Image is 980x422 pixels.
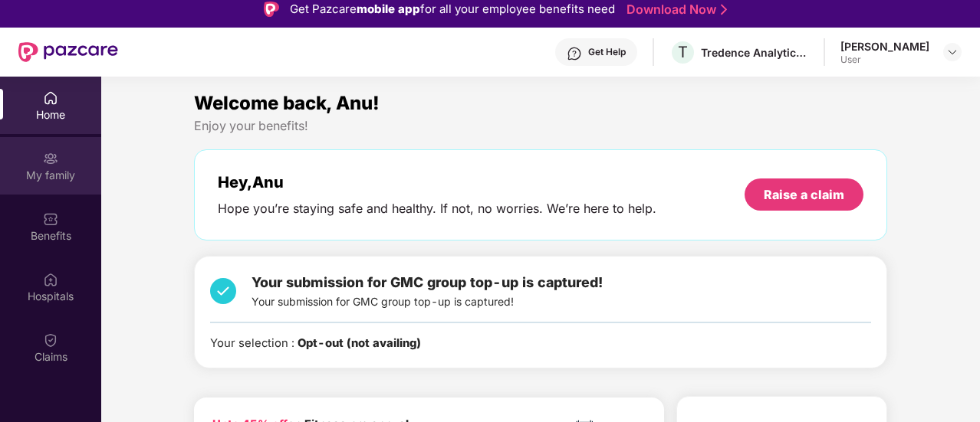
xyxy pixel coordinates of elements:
div: Hope you’re staying safe and healthy. If not, no worries. We’re here to help. [218,201,656,217]
div: Raise a claim [764,186,844,203]
div: Your selection : [210,335,421,352]
div: Tredence Analytics Solutions Private Limited [701,45,808,60]
img: svg+xml;base64,PHN2ZyBpZD0iQmVuZWZpdHMiIHhtbG5zPSJodHRwOi8vd3d3LnczLm9yZy8yMDAwL3N2ZyIgd2lkdGg9Ij... [43,211,58,227]
span: T [678,43,688,61]
div: Get Help [588,46,626,58]
span: Your submission for GMC group top-up is captured! [252,274,603,290]
span: Welcome back, Anu! [194,92,380,114]
div: Hey, Anu [218,173,656,191]
div: [PERSON_NAME] [840,39,929,54]
a: Download Now [626,2,722,18]
b: Opt-out (not availing) [298,336,421,350]
img: New Pazcare Logo [18,42,118,62]
div: Enjoy your benefits! [194,118,887,134]
img: svg+xml;base64,PHN2ZyBpZD0iSG9tZSIgeG1sbnM9Imh0dHA6Ly93d3cudzMub3JnLzIwMDAvc3ZnIiB3aWR0aD0iMjAiIG... [43,90,58,106]
img: svg+xml;base64,PHN2ZyB3aWR0aD0iMjAiIGhlaWdodD0iMjAiIHZpZXdCb3g9IjAgMCAyMCAyMCIgZmlsbD0ibm9uZSIgeG... [43,151,58,166]
img: svg+xml;base64,PHN2ZyBpZD0iQ2xhaW0iIHhtbG5zPSJodHRwOi8vd3d3LnczLm9yZy8yMDAwL3N2ZyIgd2lkdGg9IjIwIi... [43,332,58,348]
div: User [840,54,929,66]
img: svg+xml;base64,PHN2ZyBpZD0iSGVscC0zMngzMiIgeG1sbnM9Imh0dHA6Ly93d3cudzMub3JnLzIwMDAvc3ZnIiB3aWR0aD... [567,46,582,61]
img: svg+xml;base64,PHN2ZyBpZD0iRHJvcGRvd24tMzJ4MzIiIHhtbG5zPSJodHRwOi8vd3d3LnczLm9yZy8yMDAwL3N2ZyIgd2... [946,46,959,58]
strong: mobile app [357,2,420,16]
img: svg+xml;base64,PHN2ZyBpZD0iSG9zcGl0YWxzIiB4bWxucz0iaHR0cDovL3d3dy53My5vcmcvMjAwMC9zdmciIHdpZHRoPS... [43,272,58,287]
img: svg+xml;base64,PHN2ZyB4bWxucz0iaHR0cDovL3d3dy53My5vcmcvMjAwMC9zdmciIHdpZHRoPSIzNCIgaGVpZ2h0PSIzNC... [210,272,236,310]
img: Stroke [721,2,727,18]
div: Your submission for GMC group top-up is captured! [252,272,603,310]
img: Logo [264,2,279,17]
